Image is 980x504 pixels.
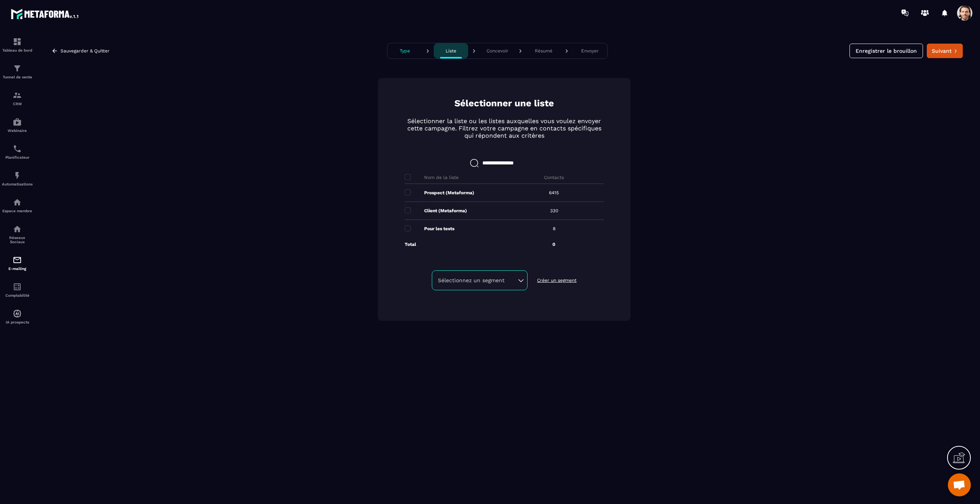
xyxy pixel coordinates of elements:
p: Automatisations [2,182,33,186]
img: automations [13,309,22,318]
a: formationformationTableau de bord [2,31,33,58]
p: Réseaux Sociaux [2,236,33,244]
a: emailemailE-mailing [2,250,33,276]
button: Enregistrer le brouillon [849,44,923,58]
p: IA prospects [2,320,33,324]
p: Espace membre [2,209,33,213]
a: automationsautomationsWebinaire [2,112,33,138]
button: Résumé [526,43,561,59]
p: Nom de la liste [424,174,459,180]
button: Concevoir [480,43,514,59]
p: Envoyer [581,48,599,54]
img: automations [13,171,22,180]
button: Envoyer [573,43,607,59]
p: Pour les tests [424,226,454,232]
img: automations [13,198,22,207]
img: formation [13,91,22,100]
img: automations [13,117,22,127]
p: 6415 [504,190,604,196]
p: Sélectionner la liste ou les listes auxquelles vous voulez envoyer cette campagne. Filtrez votre ... [402,117,606,139]
a: formationformationCRM [2,85,33,112]
p: 0 [504,241,604,247]
p: Comptabilité [2,293,33,298]
img: social-network [13,224,22,234]
p: E-mailing [2,267,33,271]
img: logo [11,7,80,21]
p: Client (Metaforma) [424,208,467,214]
p: Webinaire [2,128,33,133]
a: Open chat [948,473,971,496]
img: formation [13,37,22,46]
p: Total [405,237,504,251]
a: formationformationTunnel de vente [2,58,33,85]
p: 330 [504,208,604,214]
a: schedulerschedulerPlanificateur [2,138,33,165]
p: Planificateur [2,155,33,159]
p: 8 [504,226,604,232]
button: Suivant [927,44,963,58]
button: Sauvegarder & Quitter [46,44,115,58]
img: scheduler [13,144,22,153]
p: Sélectionner une liste [454,97,554,110]
a: automationsautomationsAutomatisations [2,165,33,192]
img: formation [13,64,22,73]
p: Contacts [544,174,564,180]
p: Résumé [535,48,552,54]
a: social-networksocial-networkRéseaux Sociaux [2,219,33,250]
img: accountant [13,282,22,291]
p: Créer un segment [537,277,577,283]
p: Concevoir [487,48,508,54]
p: Tableau de bord [2,48,33,52]
p: Type [400,48,410,54]
img: email [13,255,22,265]
p: Prospect (Metaforma) [424,190,474,196]
a: accountantaccountantComptabilité [2,276,33,303]
button: Type [387,43,422,59]
p: Tunnel de vente [2,75,33,79]
button: Liste [434,43,468,59]
p: Liste [446,48,456,54]
p: CRM [2,102,33,106]
a: automationsautomationsEspace membre [2,192,33,219]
